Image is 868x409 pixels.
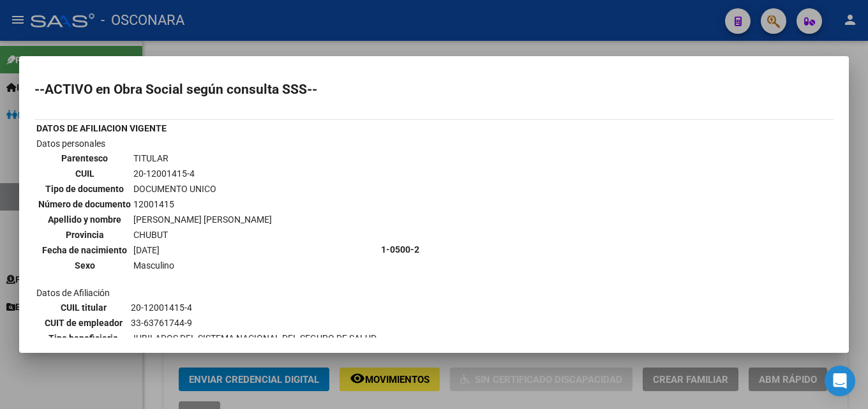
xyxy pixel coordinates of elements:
[38,197,131,211] th: Número de documento
[130,331,377,345] td: JUBILADOS DEL SISTEMA NACIONAL DEL SEGURO DE SALUD
[133,243,273,257] td: [DATE]
[38,167,131,181] th: CUIL
[133,167,273,181] td: 20-12001415-4
[133,212,273,227] td: [PERSON_NAME] [PERSON_NAME]
[38,212,131,227] th: Apellido y nombre
[36,123,167,133] b: DATOS DE AFILIACION VIGENTE
[130,316,377,330] td: 33-63761744-9
[38,301,129,315] th: CUIL titular
[38,316,129,330] th: CUIT de empleador
[133,258,273,272] td: Masculino
[133,197,273,211] td: 12001415
[34,83,834,96] h2: --ACTIVO en Obra Social según consulta SSS--
[38,243,131,257] th: Fecha de nacimiento
[38,258,131,272] th: Sexo
[38,228,131,242] th: Provincia
[38,331,129,345] th: Tipo beneficiario
[133,228,273,242] td: CHUBUT
[38,182,131,196] th: Tipo de documento
[36,137,379,362] td: Datos personales Datos de Afiliación
[381,244,419,255] b: 1-0500-2
[130,301,377,315] td: 20-12001415-4
[133,182,273,196] td: DOCUMENTO UNICO
[825,366,855,396] div: Open Intercom Messenger
[133,151,273,165] td: TITULAR
[38,151,131,165] th: Parentesco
